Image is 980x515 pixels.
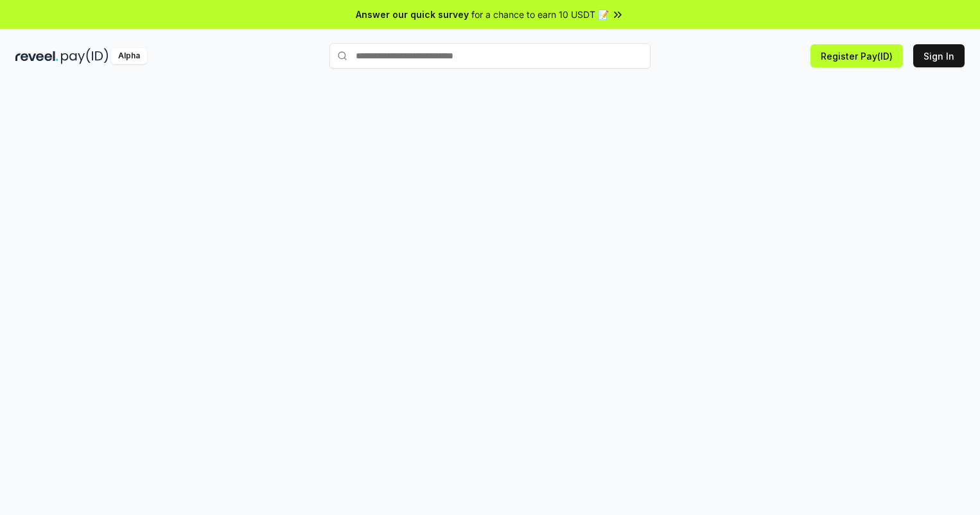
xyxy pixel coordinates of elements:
[810,44,903,67] button: Register Pay(ID)
[471,8,609,21] span: for a chance to earn 10 USDT 📝
[111,48,147,64] div: Alpha
[356,8,469,21] span: Answer our quick survey
[61,48,109,64] img: pay_id
[15,48,58,64] img: reveel_dark
[913,44,965,67] button: Sign In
